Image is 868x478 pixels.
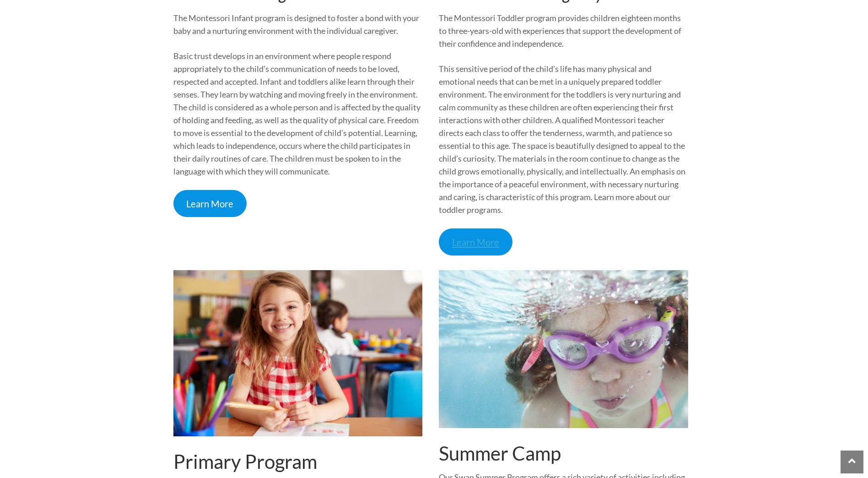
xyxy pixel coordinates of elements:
p: This sensitive period of the child’s life has many physical and emotional needs that can be met i... [439,62,688,216]
p: The Montessori Infant program is designed to foster a bond with your baby and a nurturing environ... [173,11,423,37]
h2: Summer Camp [439,442,688,465]
h2: Primary Program [173,450,423,473]
a: Learn More [173,190,247,217]
p: The Montessori Toddler program provides children eighteen months to three-years-old with experien... [439,11,688,50]
p: Basic trust develops in an environment where people respond appropriately to the child’s communic... [173,49,423,178]
a: Learn More [439,228,512,255]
